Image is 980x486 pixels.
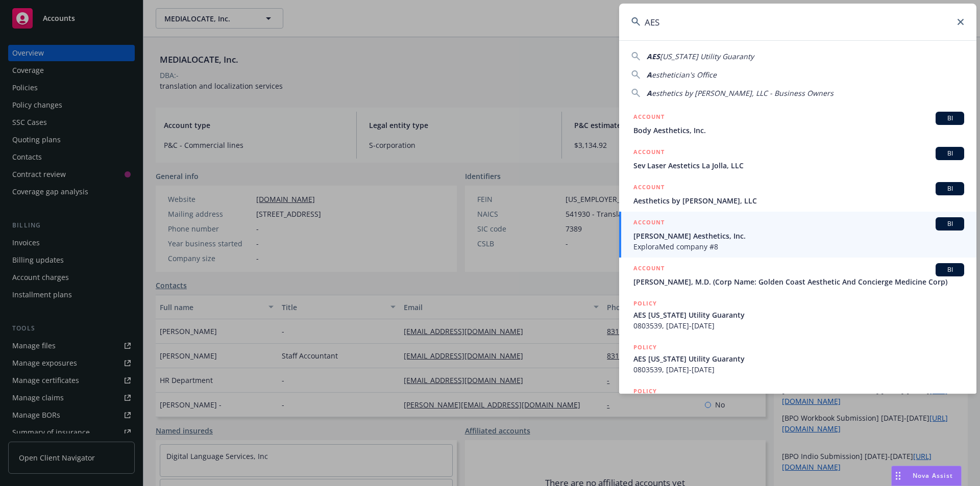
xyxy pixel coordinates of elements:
span: BI [940,219,960,228]
span: BI [940,149,960,158]
h5: POLICY [633,298,657,309]
span: AES [647,52,660,61]
span: BI [940,114,960,123]
h5: ACCOUNT [633,182,665,194]
a: ACCOUNTBI[PERSON_NAME], M.D. (Corp Name: Golden Coast Aesthetic And Concierge Medicine Corp) [619,258,976,293]
span: [US_STATE] Utility Guaranty [660,52,754,61]
a: POLICYAES [US_STATE] Utility Guaranty0803539, [DATE]-[DATE] [619,293,976,337]
span: Body Aesthetics, Inc. [633,125,964,136]
a: ACCOUNTBI[PERSON_NAME] Aesthetics, Inc.ExploraMed company #8 [619,212,976,258]
span: Aesthetics by [PERSON_NAME], LLC [633,195,964,206]
span: ExploraMed company #8 [633,241,964,252]
span: BI [940,265,960,274]
span: AES [US_STATE] Utility Guaranty [633,310,964,320]
h5: ACCOUNT [633,217,665,229]
a: ACCOUNTBIAesthetics by [PERSON_NAME], LLC [619,176,976,212]
a: ACCOUNTBIBody Aesthetics, Inc. [619,106,976,141]
a: POLICY [619,380,976,424]
h5: POLICY [633,342,657,352]
span: esthetics by [PERSON_NAME], LLC - Business Owners [652,88,834,98]
span: A [647,70,652,80]
span: BI [940,184,960,193]
input: Search... [619,4,976,40]
h5: POLICY [633,386,657,396]
h5: ACCOUNT [633,263,665,275]
span: A [647,88,652,98]
span: [PERSON_NAME], M.D. (Corp Name: Golden Coast Aesthetic And Concierge Medicine Corp) [633,276,964,287]
span: [PERSON_NAME] Aesthetics, Inc. [633,231,964,241]
a: ACCOUNTBISev Laser Aestetics La Jolla, LLC [619,141,976,176]
span: Nova Assist [913,471,953,480]
span: 0803539, [DATE]-[DATE] [633,364,964,375]
span: esthetician's Office [652,70,717,80]
span: Sev Laser Aestetics La Jolla, LLC [633,160,964,171]
h5: ACCOUNT [633,112,665,124]
button: Nova Assist [891,466,962,486]
div: Drag to move [892,466,904,485]
span: AES [US_STATE] Utility Guaranty [633,353,964,364]
h5: ACCOUNT [633,147,665,159]
a: POLICYAES [US_STATE] Utility Guaranty0803539, [DATE]-[DATE] [619,337,976,380]
span: 0803539, [DATE]-[DATE] [633,320,964,331]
